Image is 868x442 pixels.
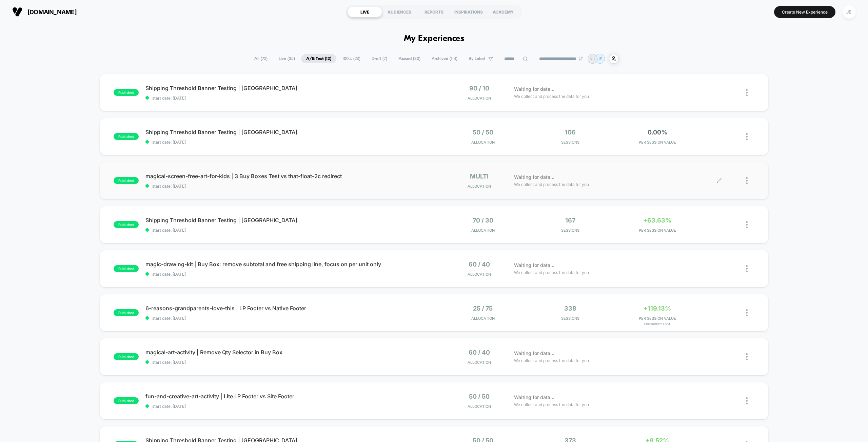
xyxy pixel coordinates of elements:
[114,133,139,140] span: published
[514,357,589,364] span: We collect and process the data for you
[564,305,576,312] span: 338
[579,57,583,61] img: end
[145,173,434,180] span: magical-screen-free-art-for-kids | 3 Buy Boxes Test vs that-float-2c redirect
[114,221,139,228] span: published
[348,6,382,17] div: LIVE
[514,394,554,401] span: Waiting for data...
[427,54,462,63] span: Archived ( 114 )
[514,173,554,181] span: Waiting for data...
[470,173,489,180] span: multi
[145,129,434,135] span: Shipping Threshold Banner Testing | [GEOGRAPHIC_DATA]
[774,6,835,18] button: Create New Experience
[514,181,589,188] span: We collect and process the data for you
[514,85,554,93] span: Waiting for data...
[145,349,434,356] span: magical-art-activity | Remove Qty Selector in Buy Box
[746,397,748,404] img: close
[27,8,77,16] span: [DOMAIN_NAME]
[367,54,392,63] span: Draft ( 7 )
[615,140,699,145] span: PER SESSION VALUE
[114,309,139,316] span: published
[145,184,434,189] span: start date: [DATE]
[469,56,485,61] span: By Label
[468,404,491,409] span: Allocation
[468,184,491,189] span: Allocation
[746,353,748,360] img: close
[528,140,612,145] span: Sessions
[145,217,434,224] span: Shipping Threshold Banner Testing | [GEOGRAPHIC_DATA]
[404,34,465,44] h1: My Experiences
[114,353,139,360] span: published
[274,54,300,63] span: Live ( 35 )
[145,393,434,400] span: fun-and-creative-art-activity | Lite LP Footer vs Site Footer
[145,272,434,277] span: start date: [DATE]
[393,54,426,63] span: Paused ( 30 )
[469,349,490,356] span: 60 / 40
[145,404,434,409] span: start date: [DATE]
[590,56,595,61] p: KU
[615,228,699,233] span: PER SESSION VALUE
[145,140,434,145] span: start date: [DATE]
[565,217,575,224] span: 167
[469,85,489,92] span: 90 / 10
[10,6,79,17] button: [DOMAIN_NAME]
[746,177,748,184] img: close
[114,397,139,404] span: published
[746,309,748,316] img: close
[469,393,490,400] span: 50 / 50
[473,305,493,312] span: 25 / 75
[468,272,491,277] span: Allocation
[471,228,495,233] span: Allocation
[486,6,520,17] div: ACADEMY
[841,5,858,19] button: JB
[644,305,671,312] span: +119.13%
[514,93,589,100] span: We collect and process the data for you
[473,129,493,136] span: 50 / 50
[145,96,434,101] span: start date: [DATE]
[249,54,273,63] span: All ( 72 )
[417,6,451,17] div: REPORTS
[565,129,576,136] span: 106
[145,261,434,268] span: magic-drawing-kit | Buy Box: remove subtotal and free shipping line, focus on per unit only
[528,228,612,233] span: Sessions
[746,221,748,228] img: close
[648,129,667,136] span: 0.00%
[145,305,434,312] span: 6-reasons-grandparents-love-this | LP Footer vs Native Footer
[114,89,139,96] span: published
[337,54,366,63] span: 100% ( 23 )
[473,217,493,224] span: 70 / 30
[145,316,434,321] span: start date: [DATE]
[114,265,139,272] span: published
[615,322,699,326] span: for Shopify Foot
[514,269,589,276] span: We collect and process the data for you
[451,6,486,17] div: INSPIRATIONS
[528,316,612,321] span: Sessions
[382,6,417,17] div: AUDIENCES
[471,316,495,321] span: Allocation
[643,217,671,224] span: +63.63%
[114,177,139,184] span: published
[597,56,603,61] p: JB
[615,316,699,321] span: PER SESSION VALUE
[469,261,490,268] span: 60 / 40
[514,350,554,357] span: Waiting for data...
[514,261,554,269] span: Waiting for data...
[514,401,589,408] span: We collect and process the data for you
[746,133,748,140] img: close
[301,54,336,63] span: A/B Test ( 12 )
[12,7,22,17] img: Visually logo
[843,5,856,19] div: JB
[145,228,434,233] span: start date: [DATE]
[468,360,491,365] span: Allocation
[746,265,748,272] img: close
[468,96,491,101] span: Allocation
[746,89,748,96] img: close
[145,360,434,365] span: start date: [DATE]
[471,140,495,145] span: Allocation
[145,85,434,91] span: Shipping Threshold Banner Testing | [GEOGRAPHIC_DATA]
